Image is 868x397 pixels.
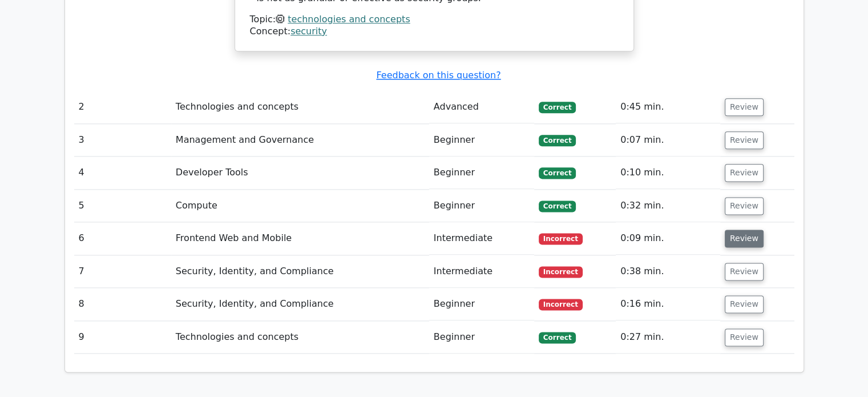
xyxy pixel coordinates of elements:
td: Beginner [429,157,534,189]
td: 0:16 min. [616,288,720,320]
td: Beginner [429,288,534,320]
td: 0:38 min. [616,255,720,288]
button: Review [725,164,764,182]
button: Review [725,197,764,215]
td: 6 [74,222,171,255]
td: Advanced [429,91,534,123]
td: 3 [74,124,171,157]
td: 0:07 min. [616,124,720,157]
button: Review [725,328,764,346]
a: Feedback on this question? [376,70,500,81]
div: Topic: [250,14,619,26]
span: Correct [539,332,576,343]
td: Technologies and concepts [171,321,429,354]
td: Intermediate [429,222,534,255]
td: Security, Identity, and Compliance [171,288,429,320]
span: Incorrect [539,299,583,310]
span: Correct [539,102,576,113]
td: 0:10 min. [616,157,720,189]
button: Review [725,98,764,116]
td: 4 [74,157,171,189]
td: 2 [74,91,171,123]
span: Incorrect [539,266,583,278]
td: 7 [74,255,171,288]
td: Compute [171,190,429,222]
td: Frontend Web and Mobile [171,222,429,255]
td: Developer Tools [171,157,429,189]
button: Review [725,230,764,247]
span: Incorrect [539,233,583,244]
td: 0:09 min. [616,222,720,255]
button: Review [725,295,764,313]
td: 8 [74,288,171,320]
td: Security, Identity, and Compliance [171,255,429,288]
a: technologies and concepts [288,14,410,25]
td: 0:45 min. [616,91,720,123]
td: Management and Governance [171,124,429,157]
td: Beginner [429,321,534,354]
td: 9 [74,321,171,354]
td: 5 [74,190,171,222]
button: Review [725,263,764,280]
td: Technologies and concepts [171,91,429,123]
td: Beginner [429,190,534,222]
td: Beginner [429,124,534,157]
td: Intermediate [429,255,534,288]
span: Correct [539,200,576,212]
td: 0:27 min. [616,321,720,354]
span: Correct [539,167,576,179]
td: 0:32 min. [616,190,720,222]
a: security [290,26,327,37]
span: Correct [539,135,576,146]
button: Review [725,131,764,149]
div: Concept: [250,26,619,38]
